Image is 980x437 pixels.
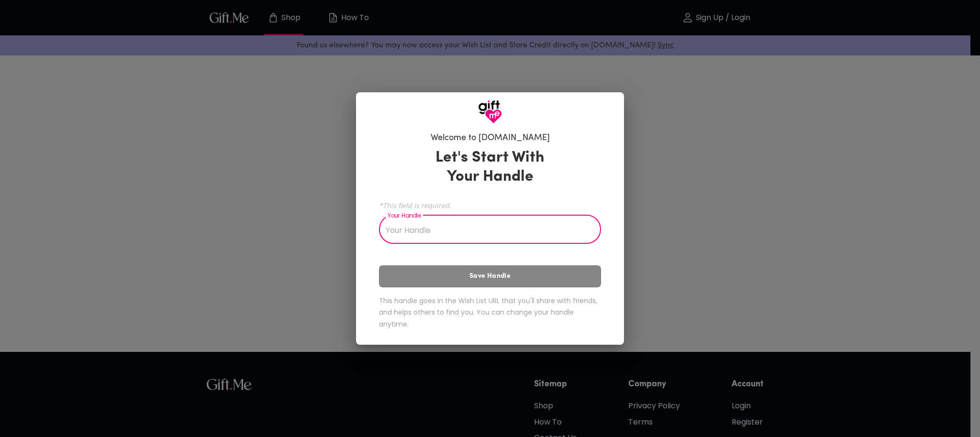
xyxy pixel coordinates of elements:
[379,201,601,210] span: *This field is required.
[478,100,502,124] img: GiftMe Logo
[379,217,590,244] input: Your Handle
[423,148,557,186] h3: Let's Start With Your Handle
[379,295,601,330] h6: This handle goes in the Wish List URL that you'll share with friends, and helps others to find yo...
[431,132,550,144] h6: Welcome to [DOMAIN_NAME]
